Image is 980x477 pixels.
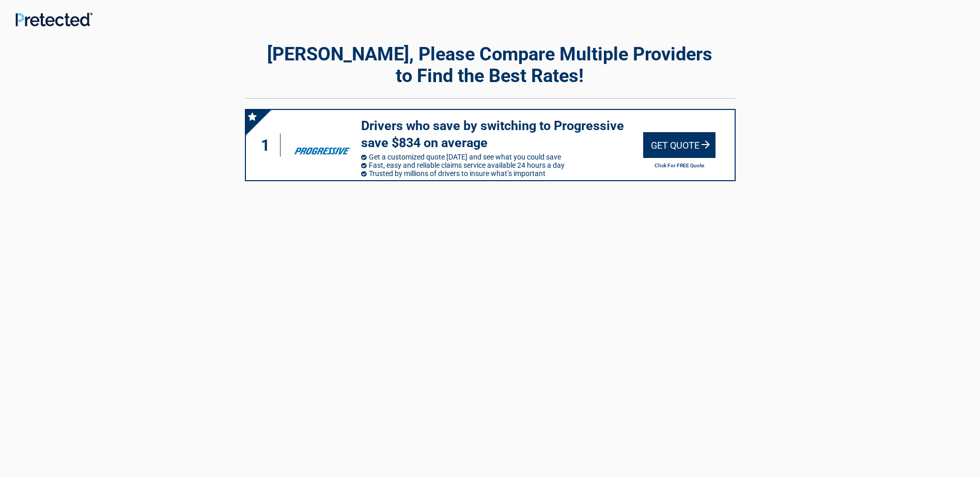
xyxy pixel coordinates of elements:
img: Main Logo [15,12,92,26]
li: Fast, easy and reliable claims service available 24 hours a day [361,161,643,169]
img: progressive's logo [289,129,355,161]
h2: [PERSON_NAME], Please Compare Multiple Providers to Find the Best Rates! [245,43,736,87]
div: 1 [256,134,281,157]
div: Get Quote [643,132,715,158]
li: Trusted by millions of drivers to insure what’s important [361,169,643,178]
h3: Drivers who save by switching to Progressive save $834 on average [361,118,643,151]
h2: Click For FREE Quote [643,163,715,168]
li: Get a customized quote [DATE] and see what you could save [361,153,643,161]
